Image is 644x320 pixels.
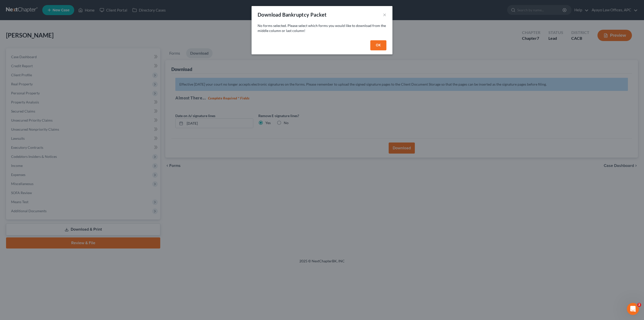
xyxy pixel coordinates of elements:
button: × [383,12,386,18]
div: Download Bankruptcy Packet [258,11,327,18]
iframe: Intercom live chat [627,303,639,315]
p: No forms selected. Please select which forms you would like to download from the middle column or... [258,23,386,33]
span: 2 [637,303,641,307]
button: OK [370,40,386,50]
